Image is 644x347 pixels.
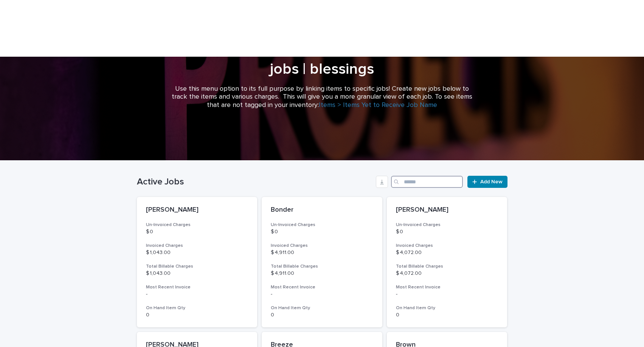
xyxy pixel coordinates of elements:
[387,197,507,327] a: [PERSON_NAME]Un-Invoiced Charges$ 0Invoiced Charges$ 4,072.00Total Billable Charges$ 4,072.00Most...
[396,305,498,311] h3: On Hand Item Qty
[146,270,248,277] p: $ 1,043.00
[262,197,382,327] a: BonderUn-Invoiced Charges$ 0Invoiced Charges$ 4,911.00Total Billable Charges$ 4,911.00Most Recent...
[319,102,437,108] a: Items > Items Yet to Receive Job Name
[146,243,248,249] h3: Invoiced Charges
[396,284,498,290] h3: Most Recent Invoice
[271,229,373,235] p: $ 0
[467,176,507,188] a: Add New
[396,270,498,277] p: $ 4,072.00
[271,312,373,318] p: 0
[137,197,258,327] a: [PERSON_NAME]Un-Invoiced Charges$ 0Invoiced Charges$ 1,043.00Total Billable Charges$ 1,043.00Most...
[271,270,373,277] p: $ 4,911.00
[137,60,507,78] h1: jobs | blessings
[146,305,248,311] h3: On Hand Item Qty
[146,249,248,256] p: $ 1,043.00
[137,177,373,187] h1: Active Jobs
[480,179,503,184] span: Add New
[396,249,498,256] p: $ 4,072.00
[271,284,373,290] h3: Most Recent Invoice
[396,263,498,270] h3: Total Billable Charges
[271,206,373,214] p: Bonder
[271,249,373,256] p: $ 4,911.00
[271,291,373,297] p: -
[146,206,248,214] p: [PERSON_NAME]
[146,263,248,270] h3: Total Billable Charges
[271,263,373,270] h3: Total Billable Charges
[146,229,248,235] p: $ 0
[171,85,473,110] p: Use this menu option to its full purpose by linking items to specific jobs! Create new jobs below...
[271,243,373,249] h3: Invoiced Charges
[146,291,248,297] p: -
[271,222,373,228] h3: Un-Invoiced Charges
[146,222,248,228] h3: Un-Invoiced Charges
[396,312,498,318] p: 0
[396,222,498,228] h3: Un-Invoiced Charges
[391,176,463,188] input: Search
[271,305,373,311] h3: On Hand Item Qty
[146,284,248,290] h3: Most Recent Invoice
[396,206,498,214] p: [PERSON_NAME]
[396,243,498,249] h3: Invoiced Charges
[396,229,498,235] p: $ 0
[146,312,248,318] p: 0
[396,291,498,297] p: -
